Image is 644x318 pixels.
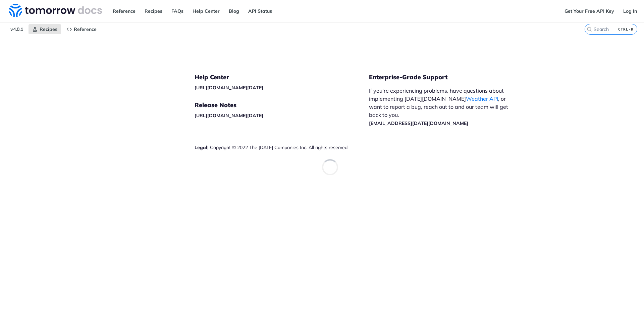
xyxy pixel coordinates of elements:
p: If you’re experiencing problems, have questions about implementing [DATE][DOMAIN_NAME] , or want ... [369,87,515,127]
span: Recipes [40,26,57,32]
a: [URL][DOMAIN_NAME][DATE] [195,85,263,91]
kbd: CTRL-K [616,26,635,33]
h5: Release Notes [195,101,369,109]
svg: Search [587,27,592,32]
a: [URL][DOMAIN_NAME][DATE] [195,112,263,119]
a: Log In [620,6,641,16]
a: Blog [225,6,243,16]
a: Help Center [189,6,223,16]
div: | Copyright © 2022 The [DATE] Companies Inc. All rights reserved [195,144,369,151]
a: Weather API [466,95,498,102]
a: Reference [63,24,100,34]
h5: Help Center [195,73,369,81]
span: Reference [74,26,97,32]
a: Recipes [29,24,61,34]
a: Get Your Free API Key [561,6,618,16]
a: API Status [245,6,276,16]
a: Legal [195,144,207,150]
a: Reference [109,6,139,16]
img: Tomorrow.io Weather API Docs [9,4,102,17]
a: [EMAIL_ADDRESS][DATE][DOMAIN_NAME] [369,120,468,126]
a: Recipes [141,6,166,16]
a: FAQs [168,6,187,16]
h5: Enterprise-Grade Support [369,73,526,81]
span: v4.0.1 [7,24,27,34]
